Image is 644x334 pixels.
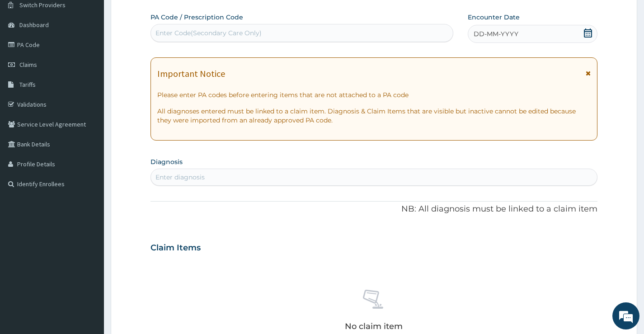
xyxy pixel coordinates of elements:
[345,322,403,331] p: No claim item
[468,13,520,22] label: Encounter Date
[17,45,37,68] img: d_794563401_company_1708531726252_794563401
[19,21,49,29] span: Dashboard
[157,69,225,79] h1: Important Notice
[19,1,66,9] span: Switch Providers
[157,107,591,125] p: All diagnoses entered must be linked to a claim item. Diagnosis & Claim Items that are visible bu...
[150,203,597,215] p: NB: All diagnosis must be linked to a claim item
[19,80,36,89] span: Tariffs
[148,5,170,26] div: Minimize live chat window
[150,13,243,22] label: PA Code / Prescription Code
[474,29,518,38] span: DD-MM-YYYY
[155,28,262,38] div: Enter Code(Secondary Care Only)
[19,61,37,69] span: Claims
[155,173,205,182] div: Enter diagnosis
[5,231,172,263] textarea: Type your message and hit 'Enter'
[47,51,152,62] div: Chat with us now
[150,157,183,166] label: Diagnosis
[150,243,201,253] h3: Claim Items
[157,90,591,99] p: Please enter PA codes before entering items that are not attached to a PA code
[52,106,125,197] span: We're online!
